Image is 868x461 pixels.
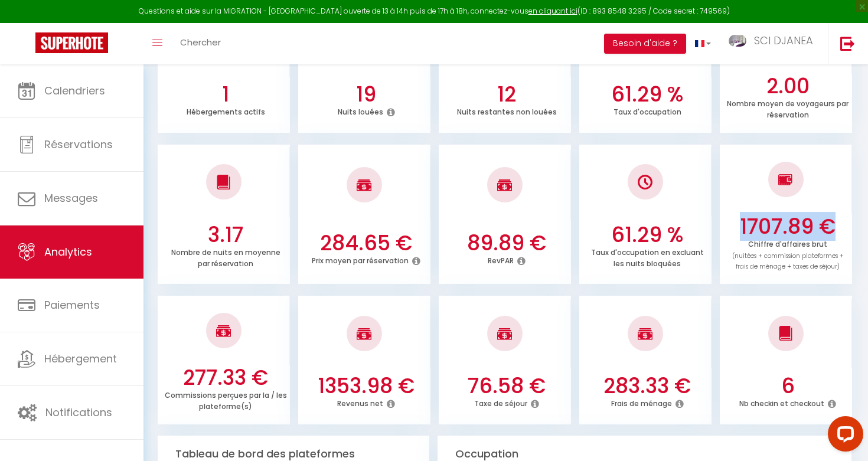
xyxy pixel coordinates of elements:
[165,388,287,411] p: Commissions perçues par la / les plateforme(s)
[818,411,868,461] iframe: LiveChat chat widget
[726,374,849,398] h3: 6
[312,253,409,266] p: Prix moyen par réservation
[591,245,704,269] p: Taux d'occupation en excluant les nuits bloquées
[604,34,686,54] button: Besoin d'aide ?
[180,36,221,48] span: Chercher
[338,104,383,117] p: Nuits louées
[586,223,709,247] h3: 61.29 %
[44,137,113,152] span: Réservations
[44,351,117,366] span: Hébergement
[457,104,557,117] p: Nuits restantes non louées
[586,374,709,398] h3: 283.33 €
[754,33,813,48] span: SCI DJANEA
[305,374,428,398] h3: 1353.98 €
[586,82,709,107] h3: 61.29 %
[727,96,849,120] p: Nombre moyen de voyageurs par réservation
[44,191,98,205] span: Messages
[778,172,793,187] img: NO IMAGE
[44,297,100,312] span: Paiements
[164,82,287,107] h3: 1
[305,82,428,107] h3: 19
[611,396,672,408] p: Frais de ménage
[638,175,652,189] img: NO IMAGE
[44,244,92,259] span: Analytics
[528,6,577,16] a: en cliquant ici
[45,405,112,420] span: Notifications
[337,396,383,408] p: Revenus net
[164,365,287,390] h3: 277.33 €
[726,214,849,239] h3: 1707.89 €
[739,396,824,408] p: Nb checkin et checkout
[305,231,428,256] h3: 284.65 €
[445,82,568,107] h3: 12
[726,74,849,99] h3: 2.00
[445,374,568,398] h3: 76.58 €
[44,83,105,98] span: Calendriers
[614,104,681,117] p: Taux d'occupation
[445,231,568,256] h3: 89.89 €
[164,223,287,247] h3: 3.17
[732,237,844,272] p: Chiffre d'affaires brut
[171,245,280,269] p: Nombre de nuits en moyenne par réservation
[720,23,828,64] a: ... SCI DJANEA
[732,251,844,272] span: (nuitées + commission plateformes + frais de ménage + taxes de séjour)
[729,35,746,47] img: ...
[187,104,265,117] p: Hébergements actifs
[474,396,527,408] p: Taxe de séjour
[171,23,230,64] a: Chercher
[488,253,514,266] p: RevPAR
[35,32,108,53] img: Super Booking
[840,36,855,51] img: logout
